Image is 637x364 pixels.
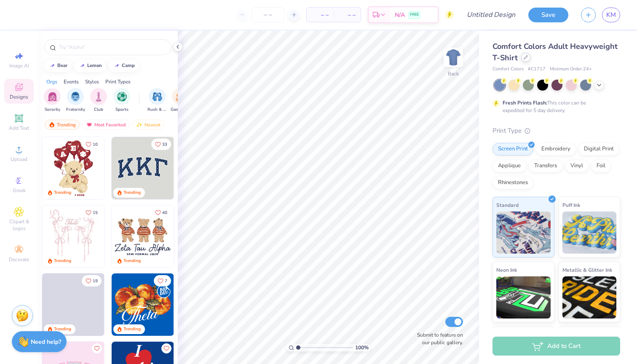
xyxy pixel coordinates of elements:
div: Trending [45,120,80,130]
span: Standard [496,201,519,209]
img: trend_line.gif [49,63,56,68]
div: Most Favorited [82,120,130,130]
span: Add Text [9,125,29,131]
img: d6d5c6c6-9b9a-4053-be8a-bdf4bacb006d [104,273,166,336]
img: Club Image [94,92,103,102]
img: trend_line.gif [113,63,120,68]
img: d12c9beb-9502-45c7-ae94-40b97fdd6040 [174,205,236,268]
div: Trending [123,190,141,196]
img: most_fav.gif [86,122,93,128]
span: Game Day [171,107,190,113]
img: Puff Ink [562,211,617,254]
span: Image AI [9,62,29,69]
label: Submit to feature on our public gallery. [412,331,463,346]
div: Print Types [105,78,131,86]
div: Trending [123,258,141,264]
img: a3be6b59-b000-4a72-aad0-0c575b892a6b [112,205,174,268]
span: Neon Ink [496,265,517,274]
button: Save [528,8,568,22]
div: Digital Print [578,143,619,155]
button: bear [44,59,71,72]
div: Styles [85,78,99,86]
button: filter button [147,88,167,113]
span: 19 [93,279,98,283]
span: FREE [410,12,419,18]
span: 33 [162,142,167,147]
button: filter button [113,88,130,113]
img: f22b6edb-555b-47a9-89ed-0dd391bfae4f [174,273,236,336]
div: Trending [54,190,71,196]
img: e74243e0-e378-47aa-a400-bc6bcb25063a [104,137,166,199]
img: Newest.gif [136,122,143,128]
div: Events [64,78,79,86]
img: Neon Ink [496,276,551,318]
span: Metallic & Glitter Ink [562,265,612,274]
img: 8659caeb-cee5-4a4c-bd29-52ea2f761d42 [112,273,174,336]
span: Upload [11,156,27,163]
span: Clipart & logos [4,218,34,232]
button: Like [161,343,171,353]
span: Puff Ink [562,201,580,209]
a: KM [602,8,620,22]
button: Like [82,207,102,218]
img: d12a98c7-f0f7-4345-bf3a-b9f1b718b86e [104,205,166,268]
div: filter for Sports [113,88,130,113]
div: lemon [87,63,102,68]
input: – – [252,7,284,22]
span: Rush & Bid [147,107,167,113]
button: filter button [44,88,61,113]
div: Embroidery [536,143,576,155]
span: Designs [10,94,28,100]
span: Fraternity [66,107,85,113]
img: Fraternity Image [71,92,80,102]
span: Club [94,107,103,113]
span: N/A [395,11,405,19]
div: Screen Print [492,143,533,155]
span: 10 [93,142,98,147]
button: Like [151,207,171,218]
span: Sports [115,107,128,113]
button: filter button [66,88,85,113]
div: filter for Rush & Bid [147,88,167,113]
div: Print Type [492,126,620,136]
div: Applique [492,160,526,172]
button: Like [82,275,102,286]
img: Rush & Bid Image [153,92,162,102]
button: camp [109,59,139,72]
div: camp [122,63,135,68]
div: Foil [591,160,611,172]
input: Try "Alpha" [58,43,166,51]
button: Like [154,275,171,286]
img: edfb13fc-0e43-44eb-bea2-bf7fc0dd67f9 [174,137,236,199]
div: filter for Game Day [171,88,190,113]
span: Comfort Colors [492,66,524,73]
div: Newest [132,120,164,130]
div: filter for Sorority [44,88,61,113]
div: Transfers [529,160,562,172]
div: Trending [123,326,141,332]
div: Rhinestones [492,177,533,189]
img: Metallic & Glitter Ink [562,276,617,318]
img: 83dda5b0-2158-48ca-832c-f6b4ef4c4536 [42,205,104,268]
img: 3b9aba4f-e317-4aa7-a679-c95a879539bd [112,137,174,199]
span: 15 [93,211,98,215]
div: Trending [54,326,71,332]
span: KM [606,10,616,20]
span: 100 % [355,344,369,351]
div: Vinyl [565,160,589,172]
img: trending.gif [48,122,55,128]
div: Trending [54,258,71,264]
img: 587403a7-0594-4a7f-b2bd-0ca67a3ff8dd [42,137,104,199]
button: lemon [74,59,106,72]
span: 7 [165,279,167,283]
span: Decorate [9,256,29,263]
strong: Need help? [31,338,61,346]
div: filter for Fraternity [66,88,85,113]
button: Like [82,139,102,150]
span: Greek [13,187,26,194]
img: Sports Image [117,92,127,102]
button: filter button [90,88,107,113]
div: bear [57,63,67,68]
input: Untitled Design [460,6,522,23]
button: filter button [171,88,190,113]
